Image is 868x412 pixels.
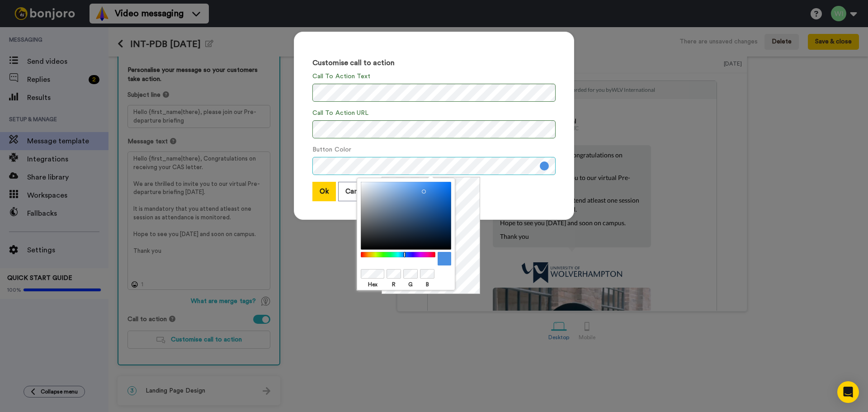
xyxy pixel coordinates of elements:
[403,280,418,289] label: G
[420,280,434,289] label: B
[361,280,384,289] label: Hex
[312,145,351,155] label: Button Color
[312,109,368,118] label: Call To Action URL
[312,182,336,201] button: Ok
[387,280,401,289] label: R
[312,59,556,67] h3: Customise call to action
[837,381,859,403] div: Open Intercom Messenger
[312,72,371,81] label: Call To Action Text
[338,182,374,201] button: Cancel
